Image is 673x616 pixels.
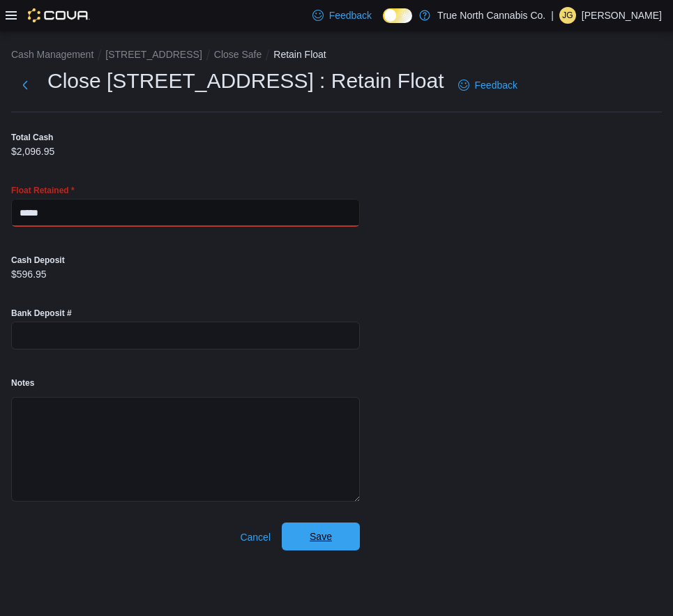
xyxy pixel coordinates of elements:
[383,23,384,24] span: Dark Mode
[562,7,573,24] span: JG
[105,49,202,60] button: [STREET_ADDRESS]
[11,269,47,280] p: $596.95
[310,529,332,543] span: Save
[307,1,377,29] a: Feedback
[11,71,39,99] button: Next
[475,78,517,92] span: Feedback
[282,523,360,550] button: Save
[11,47,662,64] nav: An example of EuiBreadcrumbs
[11,255,65,266] label: Cash Deposit
[11,308,72,319] label: Bank Deposit #
[47,67,444,95] h1: Close [STREET_ADDRESS] : Retain Float
[11,185,75,196] label: Float Retained *
[11,132,53,143] label: Total Cash
[273,49,326,60] button: Retain Float
[11,377,34,389] label: Notes
[214,49,262,60] button: Close Safe
[28,8,90,22] img: Cova
[383,8,412,23] input: Dark Mode
[582,7,662,24] p: [PERSON_NAME]
[240,530,271,544] span: Cancel
[551,7,554,24] p: |
[11,49,93,60] button: Cash Management
[234,523,276,551] button: Cancel
[11,146,54,157] p: $2,096.95
[559,7,576,24] div: Jordan Guindon
[329,8,372,22] span: Feedback
[437,7,545,24] p: True North Cannabis Co.
[453,71,523,99] a: Feedback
